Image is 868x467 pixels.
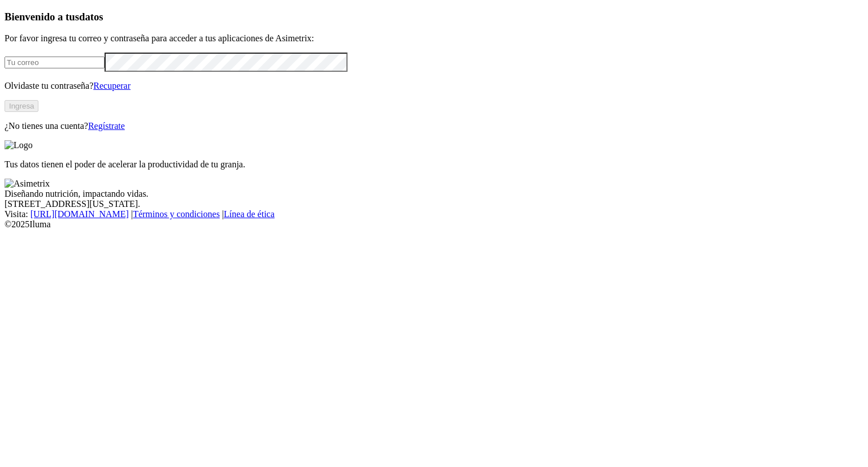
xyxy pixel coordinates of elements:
div: [STREET_ADDRESS][US_STATE]. [5,199,863,209]
p: Tus datos tienen el poder de acelerar la productividad de tu granja. [5,159,863,170]
a: [URL][DOMAIN_NAME] [31,209,129,219]
a: Línea de ética [224,209,275,219]
p: Olvidaste tu contraseña? [5,81,863,91]
div: Diseñando nutrición, impactando vidas. [5,189,863,199]
img: Asimetrix [5,179,50,189]
p: Por favor ingresa tu correo y contraseña para acceder a tus aplicaciones de Asimetrix: [5,33,863,44]
input: Tu correo [5,57,105,68]
a: Términos y condiciones [133,209,220,219]
span: datos [79,11,103,23]
div: Visita : | | [5,209,863,219]
p: ¿No tienes una cuenta? [5,121,863,131]
div: © 2025 Iluma [5,219,863,230]
h3: Bienvenido a tus [5,11,863,23]
a: Regístrate [88,121,125,131]
img: Logo [5,140,33,150]
a: Recuperar [93,81,131,90]
button: Ingresa [5,100,38,112]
